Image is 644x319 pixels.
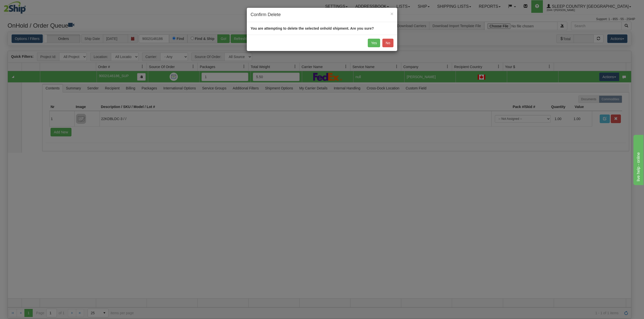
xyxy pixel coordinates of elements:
[368,39,380,47] button: Yes
[4,3,47,9] div: live help - online
[251,26,374,30] strong: You are attempting to delete the selected onhold shipment. Are you sure?
[382,39,393,47] button: No
[390,11,393,17] span: ×
[390,11,393,16] button: Close
[632,134,643,185] iframe: chat widget
[251,12,393,18] h4: Confirm Delete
